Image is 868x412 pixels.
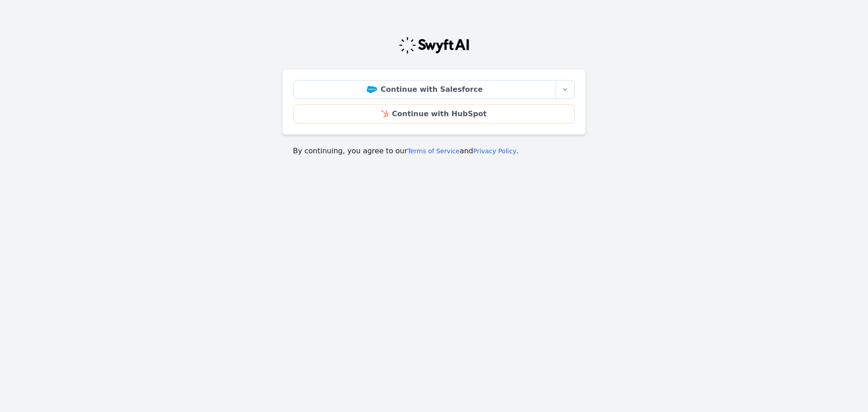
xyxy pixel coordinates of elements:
[398,36,470,54] img: Swyft Logo
[407,147,459,155] a: Terms of Service
[382,110,388,118] img: HubSpot
[367,86,377,93] img: Salesforce
[473,147,516,155] a: Privacy Policy
[293,146,575,156] p: By continuing, you agree to our and .
[293,104,575,123] a: Continue with HubSpot
[293,80,556,99] a: Continue with Salesforce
